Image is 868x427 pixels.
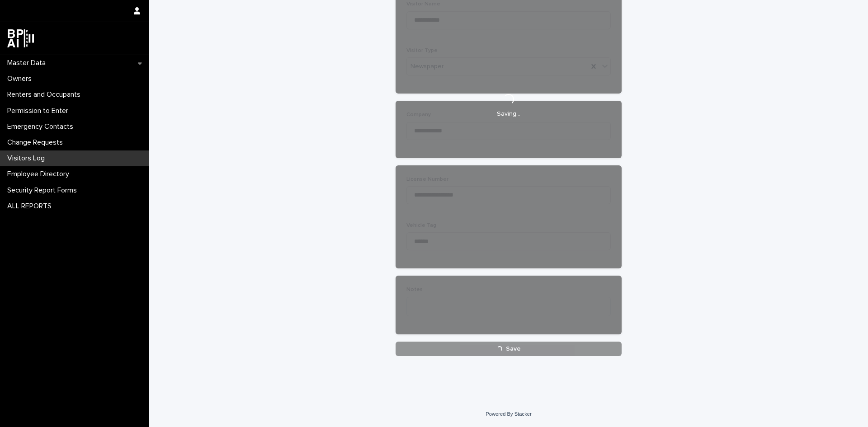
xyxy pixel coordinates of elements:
p: Visitors Log [4,154,52,163]
p: Emergency Contacts [4,122,80,131]
a: Powered By Stacker [486,411,531,417]
p: Change Requests [4,138,70,147]
p: Security Report Forms [4,186,84,195]
p: Owners [4,75,39,83]
span: Save [506,346,521,352]
p: ALL REPORTS [4,202,59,211]
img: dwgmcNfxSF6WIOOXiGgu [7,29,34,47]
p: Saving… [497,110,520,118]
button: Save [396,342,622,356]
p: Permission to Enter [4,107,75,115]
p: Employee Directory [4,170,76,178]
p: Renters and Occupants [4,90,88,99]
p: Master Data [4,59,53,67]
